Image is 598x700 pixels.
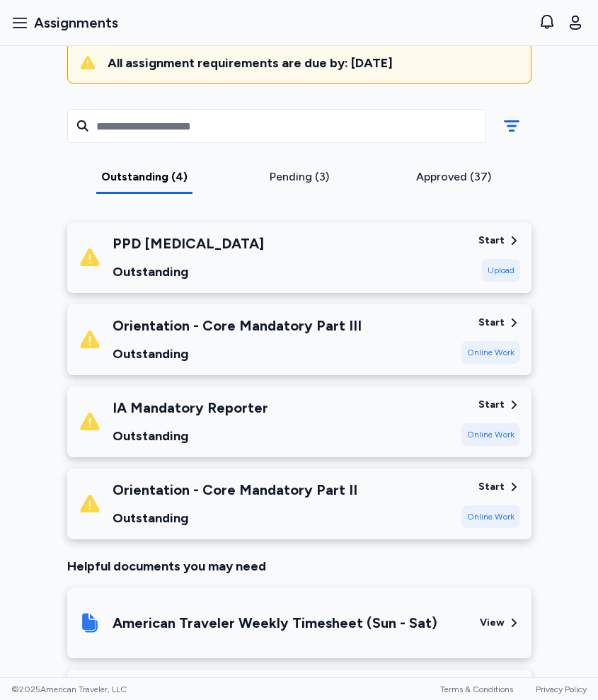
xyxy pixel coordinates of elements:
[11,684,127,695] span: © 2025 American Traveler, LLC
[382,168,526,185] div: Approved (37)
[482,259,520,282] div: Upload
[227,168,371,185] div: Pending (3)
[478,398,505,412] div: Start
[480,616,505,630] div: View
[536,684,587,694] a: Privacy Policy
[113,480,357,500] div: Orientation - Core Mandatory Part II
[73,168,217,185] div: Outstanding (4)
[6,7,124,38] button: Assignments
[113,426,268,446] div: Outstanding
[113,262,264,282] div: Outstanding
[67,556,531,576] div: Helpful documents you may need
[461,423,520,446] div: Online Work
[113,344,362,364] div: Outstanding
[478,316,505,330] div: Start
[113,234,264,253] div: PPD [MEDICAL_DATA]
[34,13,118,33] span: Assignments
[113,398,268,418] div: IA Mandatory Reporter
[478,234,505,248] div: Start
[461,505,520,528] div: Online Work
[478,480,505,494] div: Start
[461,341,520,364] div: Online Work
[108,54,519,71] div: All assignment requirements are due by: [DATE]
[113,316,362,335] div: Orientation - Core Mandatory Part III
[113,508,357,528] div: Outstanding
[113,613,437,633] div: American Traveler Weekly Timesheet (Sun - Sat)
[440,684,513,694] a: Terms & Conditions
